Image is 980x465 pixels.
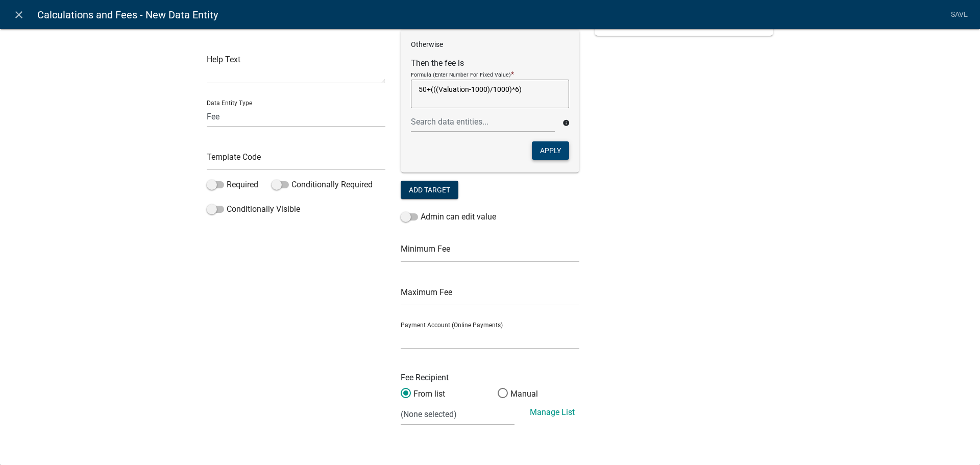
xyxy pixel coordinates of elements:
label: Manual [498,388,538,400]
label: From list [401,388,445,400]
a: Manage List [530,407,575,417]
div: Fee Recipient [393,372,587,384]
label: Conditionally Required [272,179,373,191]
button: Apply [532,141,569,160]
label: Then the fee is [411,59,464,67]
label: Admin can edit value [401,211,496,223]
label: Required [207,179,258,191]
input: Search data entities... [411,111,555,132]
i: close [13,9,25,21]
button: Add Target [401,181,458,199]
i: info [562,119,570,127]
label: Conditionally Visible [207,203,300,215]
p: Otherwise [411,39,569,50]
span: Calculations and Fees - New Data Entity [37,5,218,25]
p: Formula (Enter Number For Fixed Value) [411,71,511,78]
